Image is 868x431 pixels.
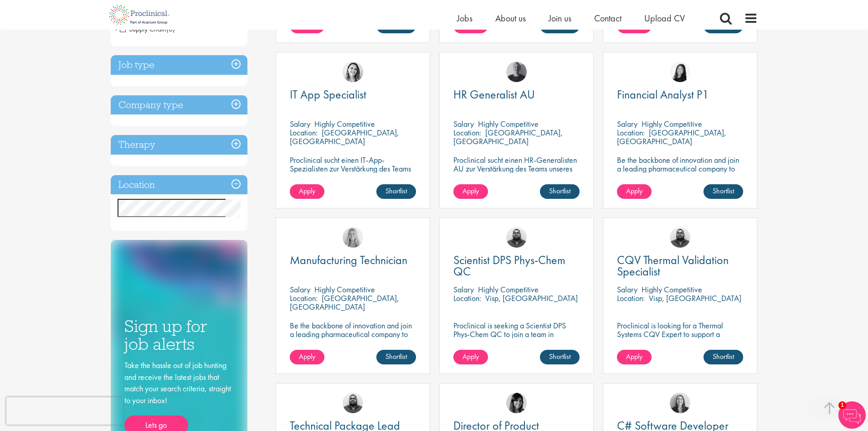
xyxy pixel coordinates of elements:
p: Visp, [GEOGRAPHIC_DATA] [649,293,741,303]
h3: Location [111,175,247,195]
span: Location: [453,293,481,303]
a: Contact [594,12,621,24]
a: Financial Analyst P1 [617,89,743,100]
span: Financial Analyst P1 [617,87,709,102]
span: Location: [617,127,645,138]
p: [GEOGRAPHIC_DATA], [GEOGRAPHIC_DATA] [617,127,726,146]
p: Highly Competitive [642,284,702,295]
p: Proclinical sucht einen IT-App-Spezialisten zur Verstärkung des Teams unseres Kunden in der [GEOG... [290,156,416,190]
p: Highly Competitive [478,284,539,295]
a: Shortlist [704,184,743,199]
img: Felix Zimmer [506,62,527,82]
a: Shortlist [704,350,743,364]
img: Tesnim Chagklil [506,393,527,413]
a: Apply [453,184,488,199]
a: Apply [617,350,652,364]
h3: Therapy [111,135,247,155]
p: Highly Competitive [314,284,375,295]
p: [GEOGRAPHIC_DATA], [GEOGRAPHIC_DATA] [290,293,399,312]
img: Shannon Briggs [343,227,363,248]
span: HR Generalist AU [453,87,535,102]
iframe: reCAPTCHA [6,397,123,425]
span: Apply [462,352,479,361]
a: Upload CV [644,12,685,24]
span: Salary [290,119,310,129]
span: Scientist DPS Phys-Chem QC [453,252,565,279]
span: Salary [617,119,637,129]
a: Apply [617,184,652,199]
a: Shortlist [540,184,580,199]
p: Proclinical is seeking a Scientist DPS Phys-Chem QC to join a team in [GEOGRAPHIC_DATA] [453,321,580,347]
h3: Job type [111,55,247,75]
span: Salary [290,284,310,295]
a: About us [495,12,526,24]
p: Highly Competitive [642,119,702,129]
span: Location: [453,127,481,138]
a: Shortlist [540,350,580,364]
a: HR Generalist AU [453,89,580,100]
h3: Sign up for job alerts [124,317,234,353]
p: [GEOGRAPHIC_DATA], [GEOGRAPHIC_DATA] [290,127,399,146]
p: Proclinical sucht einen HR-Generalisten AU zur Verstärkung des Teams unseres Kunden in [GEOGRAPHI... [453,156,580,182]
span: IT App Specialist [290,87,366,102]
img: Mia Kellerman [670,393,690,413]
a: Manufacturing Technician [290,254,416,266]
span: Apply [462,186,479,196]
p: Be the backbone of innovation and join a leading pharmaceutical company to help keep life-changin... [617,156,743,190]
span: 1 [838,401,846,409]
p: Be the backbone of innovation and join a leading pharmaceutical company to help keep life-changin... [290,321,416,356]
p: Highly Competitive [478,119,539,129]
span: Location: [290,293,318,303]
img: Nur Ergiydiren [343,62,363,82]
a: Jobs [457,12,473,24]
img: Chatbot [838,401,866,429]
img: Ashley Bennett [343,393,363,413]
a: Join us [549,12,571,24]
a: Apply [453,350,488,364]
a: Shortlist [376,184,416,199]
a: Scientist DPS Phys-Chem QC [453,254,580,277]
span: Apply [626,352,642,361]
span: Salary [453,284,474,295]
span: Salary [453,119,474,129]
img: Ashley Bennett [670,227,690,248]
h3: Company type [111,95,247,115]
span: Apply [299,186,315,196]
img: Numhom Sudsok [670,62,690,82]
span: Manufacturing Technician [290,252,407,268]
a: Apply [290,184,324,199]
p: [GEOGRAPHIC_DATA], [GEOGRAPHIC_DATA] [453,127,563,146]
span: CQV Thermal Validation Specialist [617,252,729,279]
a: CQV Thermal Validation Specialist [617,254,743,277]
a: Shortlist [376,350,416,364]
span: Salary [617,284,637,295]
a: IT App Specialist [290,89,416,100]
span: Apply [299,352,315,361]
a: Apply [290,350,324,364]
span: Location: [617,293,645,303]
p: Visp, [GEOGRAPHIC_DATA] [485,293,578,303]
span: Location: [290,127,318,138]
p: Proclinical is looking for a Thermal Systems CQV Expert to support a project-based assignment. [617,321,743,347]
span: Apply [626,186,642,196]
p: Highly Competitive [314,119,375,129]
img: Ashley Bennett [506,227,527,248]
